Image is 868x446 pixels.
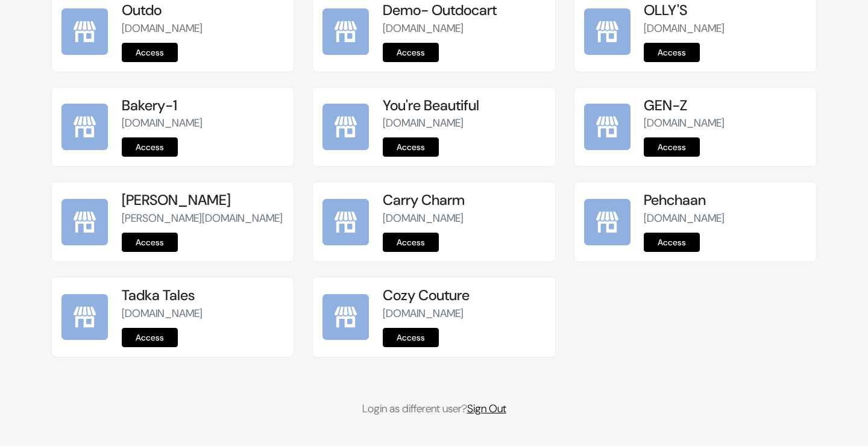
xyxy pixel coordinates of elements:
a: Access [383,43,439,62]
a: Access [383,233,439,252]
p: [DOMAIN_NAME] [383,115,545,131]
p: [DOMAIN_NAME] [122,115,284,131]
p: [DOMAIN_NAME] [644,20,806,37]
a: Access [383,137,439,157]
img: WALKER [61,199,108,245]
a: Access [644,137,700,157]
img: Carry Charm [322,199,369,245]
a: Access [122,233,178,252]
a: Access [122,328,178,347]
h5: GEN-Z [644,97,806,115]
img: Demo- Outdocart [322,8,369,55]
p: [DOMAIN_NAME] [383,306,545,322]
h5: You're Beautiful [383,97,545,115]
img: You're Beautiful [322,104,369,150]
p: [PERSON_NAME][DOMAIN_NAME] [122,210,284,227]
img: Cozy Couture [322,294,369,341]
a: Access [122,43,178,62]
h5: Outdo [122,2,284,19]
h5: Cozy Couture [383,287,545,304]
p: [DOMAIN_NAME] [644,210,806,227]
a: Sign Out [467,401,506,416]
h5: OLLY'S [644,2,806,19]
p: [DOMAIN_NAME] [383,20,545,37]
a: Access [644,233,700,252]
p: [DOMAIN_NAME] [122,306,284,322]
p: [DOMAIN_NAME] [122,20,284,37]
p: Login as different user? [51,401,817,417]
h5: Carry Charm [383,192,545,209]
p: [DOMAIN_NAME] [644,115,806,131]
img: Pehchaan [584,199,631,245]
h5: Tadka Tales [122,287,284,304]
h5: [PERSON_NAME] [122,192,284,209]
a: Access [122,137,178,157]
img: OLLY'S [584,8,631,55]
img: GEN-Z [584,104,631,150]
h5: Demo- Outdocart [383,2,545,19]
a: Access [644,43,700,62]
h5: Bakery-1 [122,97,284,115]
img: Bakery-1 [61,104,108,150]
a: Access [383,328,439,347]
img: Tadka Tales [61,294,108,341]
p: [DOMAIN_NAME] [383,210,545,227]
h5: Pehchaan [644,192,806,209]
img: Outdo [61,8,108,55]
